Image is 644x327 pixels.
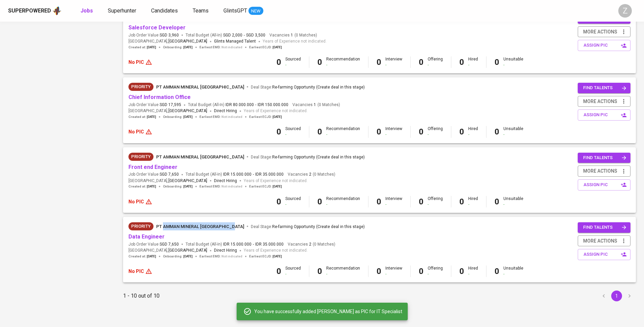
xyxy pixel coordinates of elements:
div: Unsuitable [503,126,523,137]
div: Offering [428,266,443,277]
div: - [428,132,443,137]
div: - [428,271,443,277]
div: Recommendation [326,196,360,207]
span: SGD 2,000 [223,32,242,38]
span: [GEOGRAPHIC_DATA] , [128,108,207,115]
span: Created at : [128,254,156,259]
div: Unsuitable [503,196,523,207]
b: 0 [419,267,424,276]
span: Deal Stage : [251,224,365,229]
div: - [285,62,301,68]
div: - [503,132,523,137]
div: New Job received from Demand Team [128,222,153,230]
div: - [285,202,301,207]
span: Teams [193,7,209,14]
span: find talents [583,224,626,231]
span: 2 [308,172,311,177]
span: Priority [128,83,153,90]
span: Earliest ECJD : [249,184,282,189]
p: 1 - 10 out of 10 [123,292,160,300]
div: Hired [468,126,478,137]
span: Direct Hiring [214,248,237,253]
span: 2 [308,242,311,247]
span: - [253,242,254,247]
p: No PIC [128,198,144,205]
b: 0 [277,57,281,67]
span: [GEOGRAPHIC_DATA] [168,247,207,254]
span: [DATE] [272,115,282,119]
span: Total Budget (All-In) [186,172,284,177]
div: Hired [468,56,478,68]
div: - [503,62,523,68]
div: New Job received from Demand Team [128,83,153,91]
span: Onboarding : [163,45,193,50]
button: find talents [578,153,630,163]
span: Not indicated [221,184,242,189]
span: Re-farming Opportunity (Create deal in this stage) [272,85,365,90]
span: find talents [583,84,626,92]
button: page 1 [611,291,622,301]
b: 0 [419,127,424,136]
button: find talents [578,83,630,93]
div: Hired [468,266,478,277]
span: more actions [583,97,617,106]
span: PT Amman Mineral [GEOGRAPHIC_DATA] [156,154,244,159]
div: Hired [468,196,478,207]
span: You have successfully added [PERSON_NAME] as PIC for IT Specialist [254,308,402,315]
button: assign pic [578,249,630,260]
b: Jobs [80,7,93,14]
div: - [285,132,301,137]
span: Job Order Value [128,32,179,38]
span: IDR 35.000.000 [255,242,284,247]
span: PT Amman Mineral [GEOGRAPHIC_DATA] [156,84,244,90]
span: Earliest ECJD : [249,45,282,50]
span: [DATE] [147,115,156,119]
div: Offering [428,56,443,68]
span: 1 [290,32,293,38]
span: Years of Experience not indicated. [244,178,308,184]
span: Years of Experience not indicated. [263,38,327,45]
span: Earliest ECJD : [249,254,282,259]
span: assign pic [583,251,626,258]
a: GlintsGPT NEW [223,7,263,15]
span: Vacancies ( 0 Matches ) [269,32,317,38]
button: more actions [578,166,630,177]
span: more actions [583,167,617,175]
span: assign pic [583,111,626,119]
span: [DATE] [147,45,156,50]
span: Not indicated [221,115,242,119]
span: Created at : [128,115,156,119]
button: assign pic [578,109,630,121]
p: No PIC [128,59,144,66]
span: [GEOGRAPHIC_DATA] , [128,38,207,45]
span: GlintsGPT [223,7,247,14]
span: - [255,102,256,108]
b: 0 [317,127,322,136]
span: more actions [583,237,617,245]
span: Earliest EMD : [199,184,242,189]
span: SGD 3,960 [160,32,179,38]
a: Superhunter [108,7,138,15]
div: Offering [428,196,443,207]
span: assign pic [583,181,626,189]
span: [DATE] [272,254,282,259]
span: Candidates [151,7,178,14]
b: 0 [459,197,464,206]
span: NEW [248,8,263,15]
span: Glints Managed Talent [214,39,256,44]
button: assign pic [578,179,630,191]
span: Total Budget (All-In) [186,32,265,38]
b: 0 [377,127,381,136]
span: Vacancies ( 0 Matches ) [288,242,335,247]
a: Chief Information Office [128,94,191,100]
b: 0 [495,197,499,206]
span: [GEOGRAPHIC_DATA] , [128,178,207,184]
span: Job Order Value [128,172,179,177]
span: [DATE] [147,184,156,189]
span: [DATE] [272,45,282,50]
span: SGD 7,650 [160,172,179,177]
div: Interview [385,266,402,277]
span: PT Amman Mineral [GEOGRAPHIC_DATA] [156,224,244,229]
div: Sourced [285,56,301,68]
span: [DATE] [272,184,282,189]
